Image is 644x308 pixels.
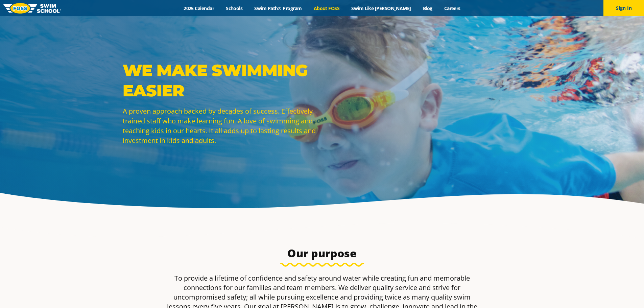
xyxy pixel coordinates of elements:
[417,5,438,11] a: Blog
[220,5,248,11] a: Schools
[438,5,466,11] a: Careers
[248,5,308,11] a: Swim Path® Program
[123,60,319,101] p: WE MAKE SWIMMING EASIER
[178,5,220,11] a: 2025 Calendar
[345,5,417,11] a: Swim Like [PERSON_NAME]
[308,5,345,11] a: About FOSS
[163,246,482,260] h3: Our purpose
[123,106,319,145] p: A proven approach backed by decades of success. Effectively trained staff who make learning fun. ...
[3,3,61,14] img: FOSS Swim School Logo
